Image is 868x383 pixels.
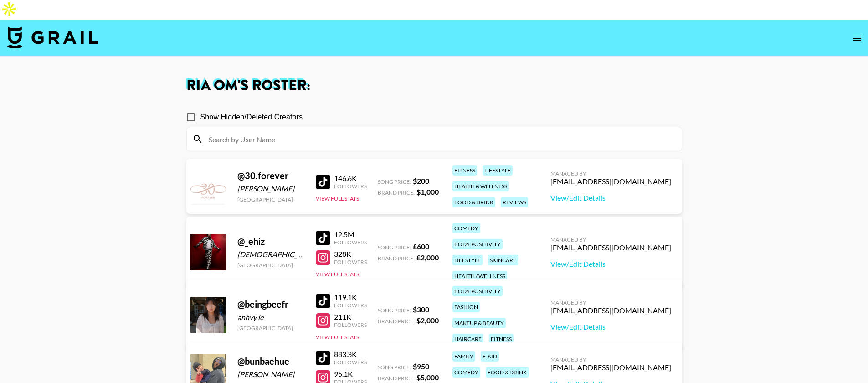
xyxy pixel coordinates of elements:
div: Managed By [550,356,671,363]
div: 211K [334,312,367,321]
span: Brand Price: [378,318,415,325]
div: 328K [334,249,367,259]
div: Followers [334,183,367,190]
div: [EMAIL_ADDRESS][DOMAIN_NAME] [550,177,671,186]
span: Brand Price: [378,189,415,196]
div: e-kid [481,351,499,362]
div: food & drink [486,367,529,378]
strong: $ 950 [413,362,429,371]
span: Song Price: [378,364,411,371]
div: 883.3K [334,350,367,359]
div: [EMAIL_ADDRESS][DOMAIN_NAME] [550,363,671,372]
div: skincare [488,255,518,265]
div: [PERSON_NAME] [237,370,305,379]
div: Followers [334,321,367,328]
div: anhvy le [237,313,305,322]
span: Song Price: [378,178,411,185]
div: 146.6K [334,174,367,183]
div: haircare [452,334,483,344]
div: @ 30.forever [237,170,305,181]
div: fitness [452,165,477,176]
div: reviews [501,197,528,207]
div: 12.5M [334,230,367,239]
div: fitness [489,334,514,344]
span: Brand Price: [378,255,415,262]
div: Managed By [550,236,671,243]
div: lifestyle [483,165,513,176]
div: comedy [452,223,480,233]
div: @ beingbeefr [237,299,305,310]
div: [DEMOGRAPHIC_DATA] Ufuah [237,250,305,259]
div: 95.1K [334,369,367,378]
div: makeup & beauty [452,318,506,328]
strong: £ 600 [413,242,429,251]
div: food & drink [452,197,495,207]
a: View/Edit Details [550,322,671,331]
h1: Ria Om 's Roster: [186,78,682,93]
div: Followers [334,259,367,265]
div: [PERSON_NAME] [237,184,305,193]
a: View/Edit Details [550,259,671,269]
div: Followers [334,302,367,309]
div: fashion [452,302,480,312]
div: [EMAIL_ADDRESS][DOMAIN_NAME] [550,306,671,315]
strong: $ 2,000 [416,316,439,325]
span: Song Price: [378,307,411,314]
div: [GEOGRAPHIC_DATA] [237,325,305,331]
div: health / wellness [452,271,507,281]
div: [GEOGRAPHIC_DATA] [237,262,305,269]
span: Song Price: [378,244,411,251]
button: open drawer [848,29,866,47]
input: Search by User Name [203,132,676,146]
div: lifestyle [452,255,483,265]
button: View Full Stats [316,271,359,278]
button: View Full Stats [316,195,359,202]
button: View Full Stats [316,334,359,341]
div: @ _ehiz [237,236,305,247]
img: Grail Talent [7,26,98,48]
div: Managed By [550,170,671,177]
strong: $ 200 [413,176,429,185]
span: Brand Price: [378,375,415,382]
strong: $ 300 [413,305,429,314]
div: [EMAIL_ADDRESS][DOMAIN_NAME] [550,243,671,252]
div: Followers [334,239,367,246]
div: Managed By [550,299,671,306]
strong: £ 2,000 [416,253,439,262]
div: 119.1K [334,293,367,302]
span: Show Hidden/Deleted Creators [200,112,303,123]
div: body positivity [452,286,503,296]
div: family [452,351,475,362]
strong: $ 1,000 [416,187,439,196]
div: Followers [334,359,367,366]
div: health & wellness [452,181,509,191]
div: [GEOGRAPHIC_DATA] [237,196,305,203]
div: body positivity [452,239,503,249]
strong: $ 5,000 [416,373,439,382]
div: @ bunbaehue [237,356,305,367]
a: View/Edit Details [550,193,671,202]
div: comedy [452,367,480,378]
